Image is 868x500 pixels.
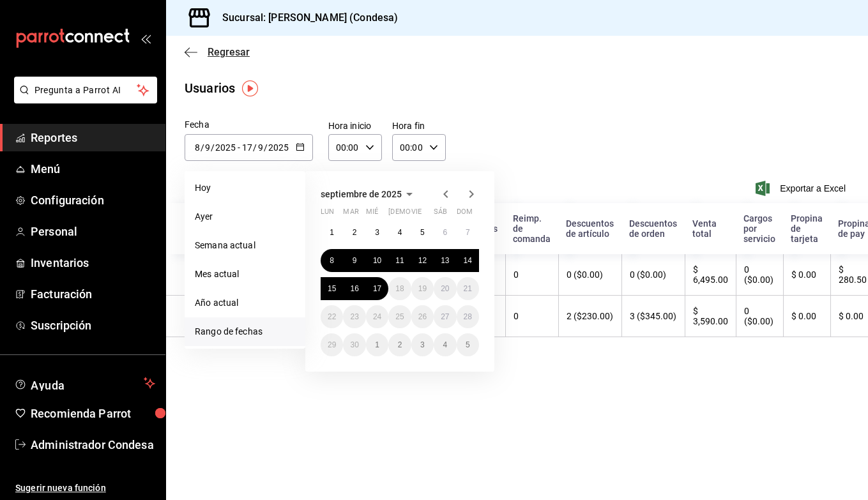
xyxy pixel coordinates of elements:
[9,93,157,106] a: Pregunta a Parrot AI
[373,312,381,321] abbr: 24 de septiembre de 2025
[31,254,155,271] span: Inventarios
[185,317,305,346] li: Rango de fechas
[434,221,456,244] button: 6 de septiembre de 2025
[366,208,378,221] abbr: miércoles
[330,228,334,237] abbr: 1 de septiembre de 2025
[350,312,358,321] abbr: 23 de septiembre de 2025
[411,305,434,328] button: 26 de septiembre de 2025
[418,256,427,265] abbr: 12 de septiembre de 2025
[411,249,434,272] button: 12 de septiembre de 2025
[443,228,447,237] abbr: 6 de septiembre de 2025
[321,221,343,244] button: 1 de septiembre de 2025
[268,142,289,153] input: Year
[212,10,398,26] h3: Sucursal: [PERSON_NAME] (Condesa)
[185,79,235,98] div: Usuarios
[505,296,558,337] th: 0
[321,189,402,199] span: septiembre de 2025
[350,340,358,349] abbr: 30 de septiembre de 2025
[434,277,456,300] button: 20 de septiembre de 2025
[411,277,434,300] button: 19 de septiembre de 2025
[321,249,343,272] button: 8 de septiembre de 2025
[388,208,464,221] abbr: jueves
[466,340,470,349] abbr: 5 de octubre de 2025
[420,228,425,237] abbr: 5 de septiembre de 2025
[242,80,258,96] button: Tooltip marker
[201,142,204,153] span: /
[558,296,621,337] th: 2 ($230.00)
[253,142,257,153] span: /
[321,305,343,328] button: 22 de septiembre de 2025
[204,142,211,153] input: Month
[257,142,264,153] input: Month
[211,142,215,153] span: /
[343,305,365,328] button: 23 de septiembre de 2025
[238,142,240,153] span: -
[736,254,783,296] th: 0 ($0.00)
[34,84,137,97] span: Pregunta a Parrot AI
[343,333,365,356] button: 30 de septiembre de 2025
[366,221,388,244] button: 3 de septiembre de 2025
[441,284,449,293] abbr: 20 de septiembre de 2025
[194,142,201,153] input: Day
[466,228,470,237] abbr: 7 de septiembre de 2025
[373,256,381,265] abbr: 10 de septiembre de 2025
[185,260,305,289] li: Mes actual
[457,249,479,272] button: 14 de septiembre de 2025
[621,296,685,337] th: 3 ($345.00)
[505,254,558,296] th: 0
[366,277,388,300] button: 17 de septiembre de 2025
[15,481,155,495] span: Sugerir nueva función
[420,340,425,349] abbr: 3 de octubre de 2025
[375,228,379,237] abbr: 3 de septiembre de 2025
[31,317,155,334] span: Suscripción
[330,256,334,265] abbr: 8 de septiembre de 2025
[141,33,151,43] button: open_drawer_menu
[31,285,155,303] span: Facturación
[418,312,427,321] abbr: 26 de septiembre de 2025
[685,203,736,254] th: Venta total
[621,203,685,254] th: Descuentos de orden
[185,118,313,132] div: Fecha
[321,186,417,202] button: septiembre de 2025
[783,296,830,337] th: $ 0.00
[328,340,336,349] abbr: 29 de septiembre de 2025
[343,249,365,272] button: 9 de septiembre de 2025
[392,121,446,130] label: Hora fin
[434,305,456,328] button: 27 de septiembre de 2025
[411,221,434,244] button: 5 de septiembre de 2025
[366,249,388,272] button: 10 de septiembre de 2025
[443,340,447,349] abbr: 4 de octubre de 2025
[328,284,336,293] abbr: 15 de septiembre de 2025
[328,312,336,321] abbr: 22 de septiembre de 2025
[457,305,479,328] button: 28 de septiembre de 2025
[185,289,305,317] li: Año actual
[366,333,388,356] button: 1 de octubre de 2025
[621,254,685,296] th: 0 ($0.00)
[31,160,155,178] span: Menú
[321,333,343,356] button: 29 de septiembre de 2025
[464,312,472,321] abbr: 28 de septiembre de 2025
[758,181,846,196] span: Exportar a Excel
[14,77,157,103] button: Pregunta a Parrot AI
[388,249,411,272] button: 11 de septiembre de 2025
[31,192,155,209] span: Configuración
[783,254,830,296] th: $ 0.00
[736,203,783,254] th: Cargos por servicio
[241,142,253,153] input: Day
[343,221,365,244] button: 2 de septiembre de 2025
[375,340,379,349] abbr: 1 de octubre de 2025
[434,333,456,356] button: 4 de octubre de 2025
[353,256,357,265] abbr: 9 de septiembre de 2025
[395,284,404,293] abbr: 18 de septiembre de 2025
[353,228,357,237] abbr: 2 de septiembre de 2025
[441,312,449,321] abbr: 27 de septiembre de 2025
[208,46,250,58] span: Regresar
[264,142,268,153] span: /
[736,296,783,337] th: 0 ($0.00)
[321,208,334,221] abbr: lunes
[457,208,473,221] abbr: domingo
[457,333,479,356] button: 5 de octubre de 2025
[398,228,402,237] abbr: 4 de septiembre de 2025
[388,333,411,356] button: 2 de octubre de 2025
[685,254,736,296] th: $ 6,495.00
